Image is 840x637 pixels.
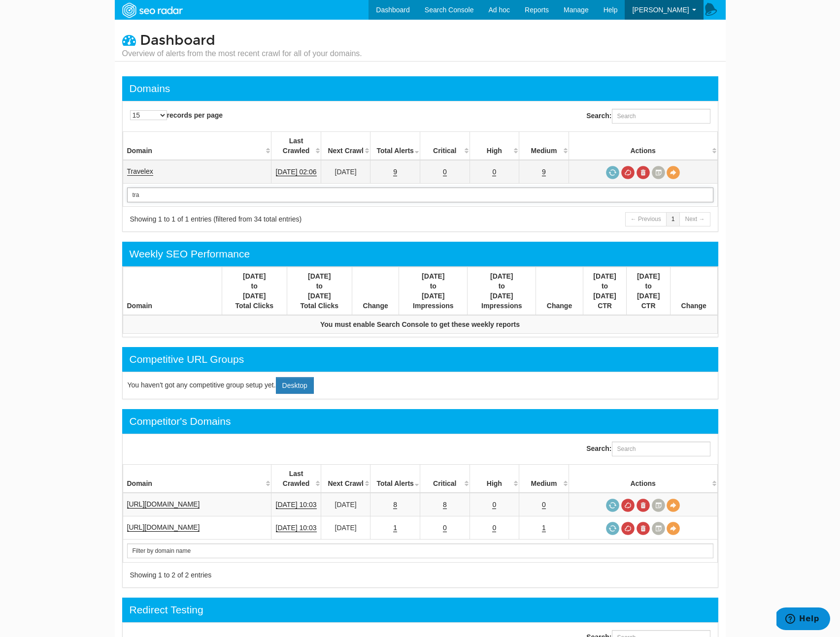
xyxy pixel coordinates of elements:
[271,465,321,493] th: Last Crawled: activate to sort column descending
[321,493,370,516] td: [DATE]
[130,603,203,617] div: Redirect Testing
[632,6,689,14] span: [PERSON_NAME]
[370,132,420,160] th: Total Alerts: activate to sort column ascending
[130,414,231,429] div: Competitor's Domains
[652,166,665,179] a: Crawl History
[352,267,399,316] th: Change
[470,132,519,160] th: High: activate to sort column descending
[321,160,370,184] td: [DATE]
[127,167,153,176] a: Travelex
[652,522,665,535] a: Crawl History
[583,267,627,316] th: [DATE] to [DATE] CTR
[370,465,420,493] th: Total Alerts: activate to sort column ascending
[612,442,710,456] input: Search:
[621,522,635,535] a: Cancel in-progress audit
[123,132,271,160] th: Domain: activate to sort column ascending
[130,110,223,120] label: records per page
[130,352,244,367] div: Competitive URL Groups
[586,109,710,124] label: Search:
[468,267,536,316] th: [DATE] to [DATE] Impressions
[586,442,710,456] label: Search:
[625,212,667,226] a: ← Previous
[667,166,680,179] a: View Domain Overview
[637,166,650,179] a: Delete most recent audit
[470,465,519,493] th: High: activate to sort column descending
[612,109,710,124] input: Search:
[393,501,397,509] a: 8
[569,465,717,493] th: Actions: activate to sort column ascending
[321,516,370,540] td: [DATE]
[393,524,397,532] a: 1
[492,168,496,176] a: 0
[122,48,362,59] small: Overview of alerts from the most recent crawl for all of your domains.
[542,168,546,176] a: 9
[666,212,680,226] a: 1
[127,188,713,202] input: Search
[667,499,680,512] a: View Domain Overview
[564,6,589,14] span: Manage
[443,524,447,532] a: 0
[140,32,215,49] span: Dashboard
[276,168,317,176] a: [DATE] 02:06
[443,168,447,176] a: 0
[637,499,650,512] a: Delete most recent audit
[679,212,710,226] a: Next →
[118,1,186,19] img: SEORadar
[525,6,549,14] span: Reports
[420,465,470,493] th: Critical: activate to sort column descending
[492,524,496,532] a: 0
[627,267,671,316] th: [DATE] to [DATE] CTR
[443,501,447,509] a: 8
[127,500,200,509] a: [URL][DOMAIN_NAME]
[122,372,718,399] div: You haven't got any competitive group setup yet.
[606,166,619,179] a: Request a crawl
[621,499,635,512] a: Cancel in-progress audit
[420,132,470,160] th: Critical: activate to sort column descending
[123,465,271,493] th: Domain: activate to sort column ascending
[488,6,510,14] span: Ad hoc
[670,267,717,316] th: Change
[276,377,314,394] a: Desktop
[536,267,583,316] th: Change
[130,247,250,261] div: Weekly SEO Performance
[393,168,397,176] a: 9
[569,132,717,160] th: Actions: activate to sort column ascending
[222,267,287,316] th: [DATE] to [DATE] Total Clicks
[321,132,370,160] th: Next Crawl: activate to sort column descending
[122,33,136,47] i: 
[320,320,520,328] strong: You must enable Search Console to get these weekly reports
[130,570,408,580] div: Showing 1 to 2 of 2 entries
[276,501,317,509] a: [DATE] 10:03
[776,607,830,632] iframe: Opens a widget where you can find more information
[271,132,321,160] th: Last Crawled: activate to sort column descending
[606,522,619,535] a: Request a crawl
[130,110,167,120] select: records per page
[606,499,619,512] a: Request a crawl
[130,81,170,96] div: Domains
[492,501,496,509] a: 0
[542,501,546,509] a: 0
[399,267,468,316] th: [DATE] to [DATE] Impressions
[130,214,408,224] div: Showing 1 to 1 of 1 entries (filtered from 34 total entries)
[652,499,665,512] a: Crawl History
[287,267,352,316] th: [DATE] to [DATE] Total Clicks
[127,523,200,532] a: [URL][DOMAIN_NAME]
[519,132,569,160] th: Medium: activate to sort column descending
[621,166,635,179] a: Cancel in-progress audit
[123,267,222,316] th: Domain
[667,522,680,535] a: View Domain Overview
[519,465,569,493] th: Medium: activate to sort column descending
[127,543,713,558] input: Search
[276,524,317,532] a: [DATE] 10:03
[321,465,370,493] th: Next Crawl: activate to sort column descending
[604,6,618,14] span: Help
[542,524,546,532] a: 1
[637,522,650,535] a: Delete most recent audit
